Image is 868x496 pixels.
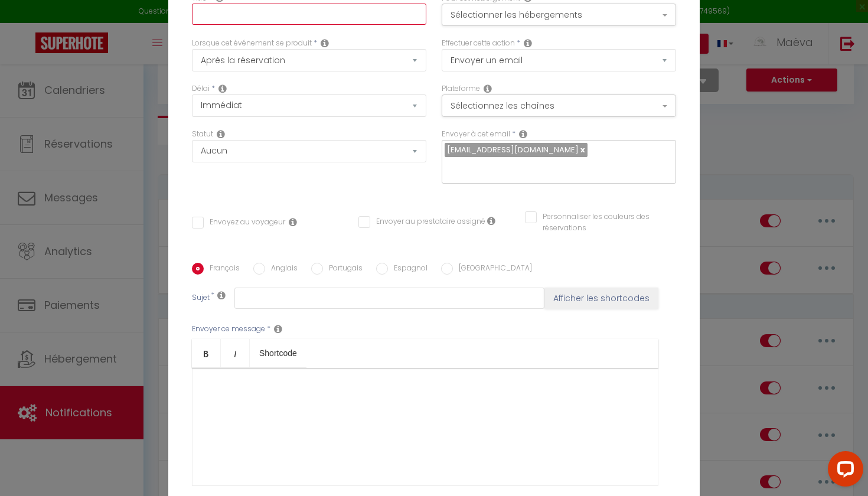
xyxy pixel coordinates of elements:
label: Plateforme [442,83,480,94]
iframe: LiveChat chat widget [818,446,868,496]
i: Subject [217,291,226,300]
i: Envoyer au voyageur [289,217,297,227]
i: Booking status [217,129,225,139]
label: Lorsque cet événement se produit [192,38,312,49]
label: Délai [192,83,210,94]
i: Event Occur [321,38,329,48]
i: Action Time [218,84,227,93]
a: Italic [221,339,250,367]
i: Action Type [524,38,532,48]
label: Français [204,263,240,276]
label: Statut [192,129,213,140]
label: Effectuer cette action [442,38,515,49]
i: Recipient [519,129,527,139]
label: Envoyer ce message [192,324,265,335]
label: Envoyer à cet email [442,129,510,140]
i: Action Channel [484,84,492,93]
span: [EMAIL_ADDRESS][DOMAIN_NAME] [447,144,579,155]
button: Afficher les shortcodes [544,288,658,309]
label: [GEOGRAPHIC_DATA] [453,263,532,276]
label: Anglais [265,263,298,276]
button: Sélectionnez les chaînes [442,94,676,117]
a: Bold [192,339,221,367]
i: Message [274,324,282,334]
a: Shortcode [250,339,306,367]
label: Espagnol [388,263,428,276]
label: Portugais [323,263,363,276]
button: Sélectionner les hébergements [442,4,676,26]
label: Sujet [192,292,210,305]
i: Envoyer au prestataire si il est assigné [487,216,495,226]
